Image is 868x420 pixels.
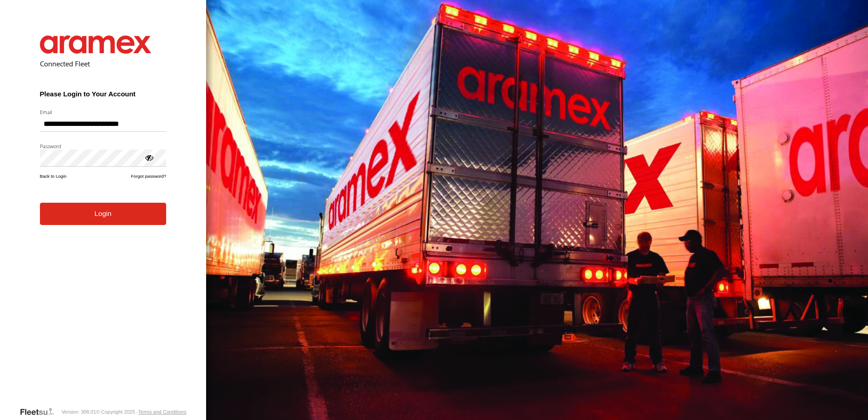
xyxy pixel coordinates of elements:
div: © Copyright 2025 - [96,409,187,415]
img: Aramex [40,35,152,54]
a: Visit our Website [20,407,61,416]
h3: Please Login to Your Account [40,90,167,98]
h2: Connected Fleet [40,59,167,68]
div: Version: 308.01 [61,409,96,415]
label: Password [40,143,167,150]
label: Email [40,109,167,115]
a: Forgot password? [131,174,166,179]
button: Login [40,203,167,225]
a: Back to Login [40,174,67,179]
a: Terms and Conditions [138,409,186,415]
